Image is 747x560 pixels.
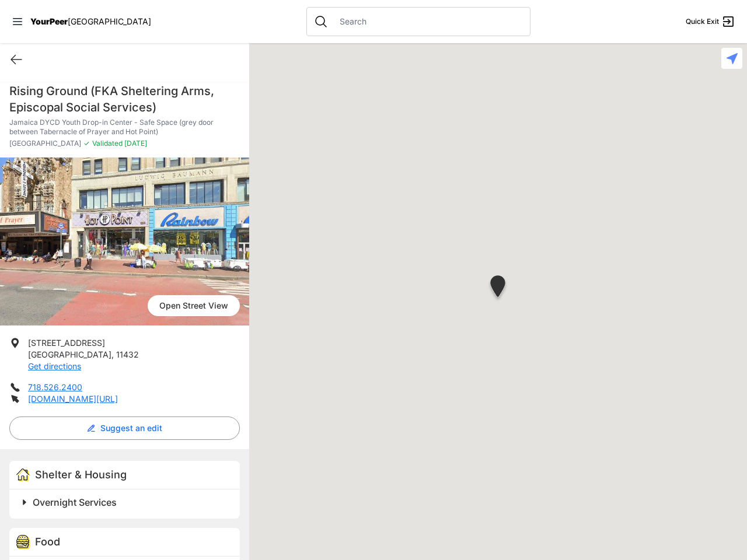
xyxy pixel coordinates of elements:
[9,139,81,148] span: [GEOGRAPHIC_DATA]
[9,83,240,116] h1: Rising Ground (FKA Sheltering Arms, Episcopal Social Services)
[148,295,240,316] a: Open Street View
[123,139,147,148] span: [DATE]
[28,361,81,371] a: Get directions
[488,275,508,302] div: Jamaica DYCD Youth Drop-in Center - Safe Space (grey door between Tabernacle of Prayer and Hot Po...
[28,338,105,348] span: [STREET_ADDRESS]
[686,15,735,29] a: Quick Exit
[30,18,151,25] a: YourPeer[GEOGRAPHIC_DATA]
[68,16,151,26] span: [GEOGRAPHIC_DATA]
[35,535,60,548] span: Food
[9,118,240,136] p: Jamaica DYCD Youth Drop-in Center - Safe Space (grey door between Tabernacle of Prayer and Hot Po...
[686,17,719,26] span: Quick Exit
[111,349,114,359] span: ,
[28,382,82,392] a: 718.526.2400
[30,16,68,26] span: YourPeer
[33,496,117,508] span: Overnight Services
[35,468,127,481] span: Shelter & Housing
[9,416,240,440] button: Suggest an edit
[333,16,523,27] input: Search
[28,394,118,404] a: [DOMAIN_NAME][URL]
[92,139,123,148] span: Validated
[28,349,111,359] span: [GEOGRAPHIC_DATA]
[116,349,139,359] span: 11432
[83,139,90,148] span: ✓
[100,422,162,434] span: Suggest an edit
